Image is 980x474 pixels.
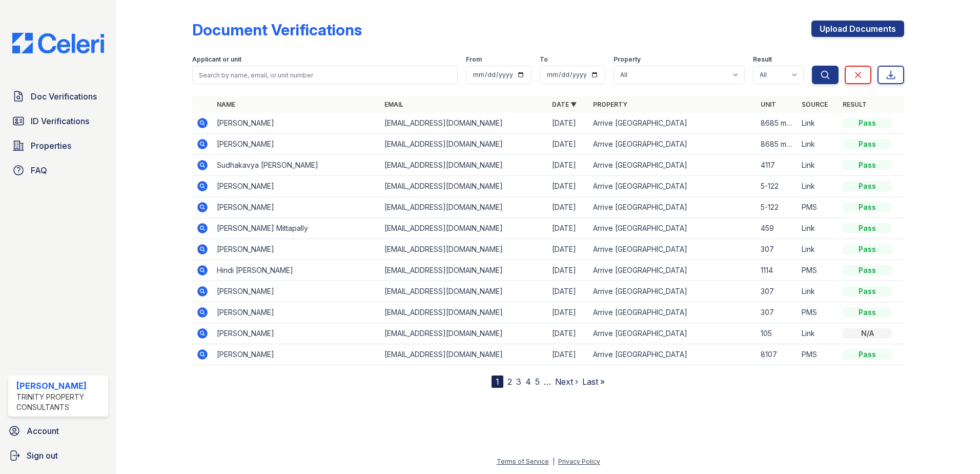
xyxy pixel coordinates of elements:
[589,218,757,239] td: Arrive [GEOGRAPHIC_DATA]
[553,458,555,465] div: |
[4,33,112,53] img: CE_Logo_Blue-a8612792a0a2168367f1c8372b55b34899dd931a85d93a1a3d3e32e68fde9ad4.png
[757,155,798,176] td: 4117
[8,86,108,107] a: Doc Verifications
[757,113,798,134] td: 8685 magnolia trl 2
[4,445,112,466] a: Sign out
[544,376,551,388] span: …
[31,90,97,103] span: Doc Verifications
[213,239,380,260] td: [PERSON_NAME]
[798,218,839,239] td: Link
[380,176,548,197] td: [EMAIL_ADDRESS][DOMAIN_NAME]
[380,134,548,155] td: [EMAIL_ADDRESS][DOMAIN_NAME]
[589,197,757,218] td: Arrive [GEOGRAPHIC_DATA]
[192,55,241,64] label: Applicant or unit
[843,349,892,360] div: Pass
[31,164,47,176] span: FAQ
[8,111,108,131] a: ID Verifications
[843,160,892,170] div: Pass
[213,134,380,155] td: [PERSON_NAME]
[589,344,757,365] td: Arrive [GEOGRAPHIC_DATA]
[213,344,380,365] td: [PERSON_NAME]
[798,260,839,281] td: PMS
[516,377,521,387] a: 3
[525,377,531,387] a: 4
[757,197,798,218] td: 5-122
[843,286,892,297] div: Pass
[16,380,104,392] div: [PERSON_NAME]
[192,66,458,84] input: Search by name, email, or unit number
[548,281,589,302] td: [DATE]
[380,239,548,260] td: [EMAIL_ADDRESS][DOMAIN_NAME]
[843,202,892,212] div: Pass
[548,218,589,239] td: [DATE]
[384,101,403,108] a: Email
[8,135,108,156] a: Properties
[548,302,589,323] td: [DATE]
[380,323,548,344] td: [EMAIL_ADDRESS][DOMAIN_NAME]
[380,344,548,365] td: [EMAIL_ADDRESS][DOMAIN_NAME]
[798,134,839,155] td: Link
[798,302,839,323] td: PMS
[192,21,362,39] div: Document Verifications
[582,377,605,387] a: Last »
[492,376,503,388] div: 1
[757,281,798,302] td: 307
[555,377,578,387] a: Next ›
[843,265,892,275] div: Pass
[8,160,108,181] a: FAQ
[843,244,892,254] div: Pass
[380,155,548,176] td: [EMAIL_ADDRESS][DOMAIN_NAME]
[213,323,380,344] td: [PERSON_NAME]
[380,218,548,239] td: [EMAIL_ADDRESS][DOMAIN_NAME]
[798,155,839,176] td: Link
[548,323,589,344] td: [DATE]
[843,307,892,318] div: Pass
[27,425,59,437] span: Account
[213,281,380,302] td: [PERSON_NAME]
[548,113,589,134] td: [DATE]
[843,101,867,108] a: Result
[798,197,839,218] td: PMS
[558,458,600,465] a: Privacy Policy
[27,449,58,462] span: Sign out
[802,101,828,108] a: Source
[497,458,549,465] a: Terms of Service
[589,113,757,134] td: Arrive [GEOGRAPHIC_DATA]
[548,239,589,260] td: [DATE]
[16,392,104,412] div: Trinity Property Consultants
[757,134,798,155] td: 8685 magnolia trl 2
[213,218,380,239] td: [PERSON_NAME] Mittapally
[548,344,589,365] td: [DATE]
[589,176,757,197] td: Arrive [GEOGRAPHIC_DATA]
[548,155,589,176] td: [DATE]
[548,197,589,218] td: [DATE]
[548,134,589,155] td: [DATE]
[757,239,798,260] td: 307
[535,377,540,387] a: 5
[589,302,757,323] td: Arrive [GEOGRAPHIC_DATA]
[843,328,892,339] div: N/A
[380,281,548,302] td: [EMAIL_ADDRESS][DOMAIN_NAME]
[4,421,112,441] a: Account
[757,344,798,365] td: 8107
[589,134,757,155] td: Arrive [GEOGRAPHIC_DATA]
[761,101,776,108] a: Unit
[798,239,839,260] td: Link
[811,21,904,37] a: Upload Documents
[753,55,772,64] label: Result
[466,55,482,64] label: From
[552,101,577,108] a: Date ▼
[798,344,839,365] td: PMS
[548,176,589,197] td: [DATE]
[213,197,380,218] td: [PERSON_NAME]
[757,260,798,281] td: 1114
[213,302,380,323] td: [PERSON_NAME]
[380,197,548,218] td: [EMAIL_ADDRESS][DOMAIN_NAME]
[213,155,380,176] td: Sudhakavya [PERSON_NAME]
[507,377,512,387] a: 2
[843,181,892,191] div: Pass
[548,260,589,281] td: [DATE]
[217,101,235,108] a: Name
[757,302,798,323] td: 307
